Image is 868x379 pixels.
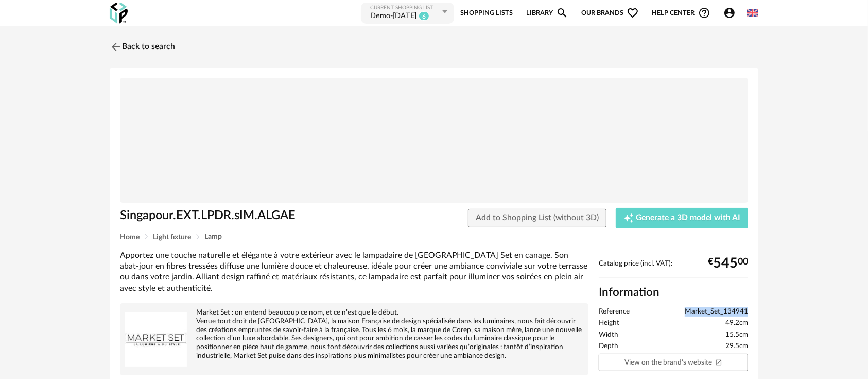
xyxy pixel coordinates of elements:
button: Creation icon Generate a 3D model with AI [616,208,748,228]
span: Generate a 3D model with AI [636,214,740,222]
div: Current Shopping List [370,5,440,11]
div: € 00 [708,259,748,268]
sup: 6 [419,11,429,21]
button: Add to Shopping List (without 3D) [468,209,606,227]
span: Open In New icon [715,358,722,366]
span: Help Circle Outline icon [698,7,710,19]
h1: Singapour.EXT.LPDR.sIM.ALGAE [120,208,376,224]
span: 545 [713,259,738,268]
span: Height [599,319,619,328]
a: LibraryMagnify icon [526,2,568,25]
span: Light fixture [153,234,191,241]
span: 29.5cm [725,342,748,351]
span: Our brands [581,2,639,25]
img: svg+xml;base64,PHN2ZyB3aWR0aD0iMjQiIGhlaWdodD0iMjQiIHZpZXdCb3g9IjAgMCAyNCAyNCIgZmlsbD0ibm9uZSIgeG... [110,41,122,53]
h2: Information [599,285,748,300]
div: Breadcrumb [120,233,748,241]
span: Reference [599,307,630,317]
span: Help centerHelp Circle Outline icon [652,7,710,19]
span: Width [599,331,618,340]
span: Heart Outline icon [627,7,639,19]
span: Add to Shopping List (without 3D) [476,213,599,222]
img: us [747,7,758,19]
div: Market Set : on entend beaucoup ce nom, et ce n’est que le début. Venue tout droit de [GEOGRAPHIC... [125,308,583,360]
img: brand logo [125,308,187,370]
img: OXP [110,3,128,24]
span: 49.2cm [725,319,748,328]
div: Apportez une touche naturelle et élégante à votre extérieur avec le lampadaire de [GEOGRAPHIC_DAT... [120,250,588,294]
span: Home [120,234,140,241]
a: Shopping Lists [460,2,513,25]
span: Creation icon [623,213,634,223]
img: Product pack shot [120,78,748,203]
a: View on the brand's websiteOpen In New icon [599,354,748,372]
div: Catalog price (incl. VAT): [599,259,748,278]
span: Market_Set_134941 [685,307,748,317]
span: Account Circle icon [723,7,736,19]
span: 15.5cm [725,331,748,340]
a: Back to search [110,36,175,58]
span: Depth [599,342,618,351]
div: Demo-Oct8th2025 [370,11,416,22]
span: Lamp [204,233,222,240]
span: Magnify icon [556,7,568,19]
span: Account Circle icon [723,7,740,19]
